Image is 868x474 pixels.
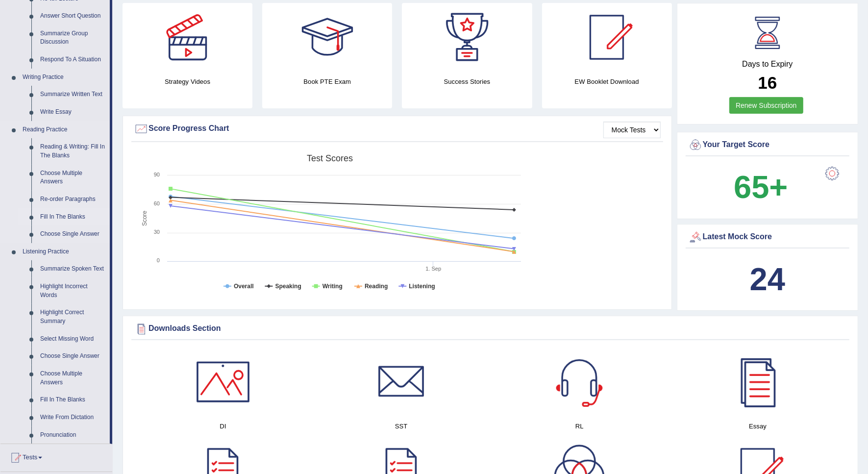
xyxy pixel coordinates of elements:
[673,421,842,431] h4: Essay
[234,283,254,290] tspan: Overall
[154,172,160,177] text: 90
[134,122,661,136] div: Score Progress Chart
[275,283,301,290] tspan: Speaking
[36,330,110,348] a: Select Missing Word
[36,86,110,103] a: Summarize Written Text
[18,243,110,261] a: Listening Practice
[688,230,847,245] div: Latest Mock Score
[729,97,803,114] a: Renew Subscription
[36,391,110,409] a: Fill In The Blanks
[36,7,110,25] a: Answer Short Question
[36,304,110,330] a: Highlight Correct Summary
[307,153,353,163] tspan: Test scores
[409,283,435,290] tspan: Listening
[322,283,343,290] tspan: Writing
[262,76,392,87] h4: Book PTE Exam
[36,103,110,121] a: Write Essay
[18,69,110,86] a: Writing Practice
[496,421,664,431] h4: RL
[402,76,532,87] h4: Success Stories
[36,365,110,391] a: Choose Multiple Answers
[36,278,110,304] a: Highlight Incorrect Words
[141,211,148,226] tspan: Score
[36,51,110,69] a: Respond To A Situation
[36,348,110,365] a: Choose Single Answer
[688,138,847,152] div: Your Target Score
[688,60,847,69] h4: Days to Expiry
[157,257,160,263] text: 0
[36,25,110,51] a: Summarize Group Discussion
[36,138,110,164] a: Reading & Writing: Fill In The Blanks
[542,76,672,87] h4: EW Booklet Download
[758,73,777,92] b: 16
[36,191,110,208] a: Re-order Paragraphs
[36,426,110,444] a: Pronunciation
[154,229,160,235] text: 30
[154,200,160,206] text: 60
[365,283,388,290] tspan: Reading
[123,76,252,87] h4: Strategy Videos
[425,266,441,272] tspan: 1. Sep
[0,444,112,469] a: Tests
[36,260,110,278] a: Summarize Spoken Text
[36,208,110,226] a: Fill In The Blanks
[734,169,788,205] b: 65+
[36,165,110,191] a: Choose Multiple Answers
[36,225,110,243] a: Choose Single Answer
[139,421,307,431] h4: DI
[36,409,110,426] a: Write From Dictation
[134,322,847,336] div: Downloads Section
[18,121,110,139] a: Reading Practice
[317,421,486,431] h4: SST
[750,261,785,297] b: 24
